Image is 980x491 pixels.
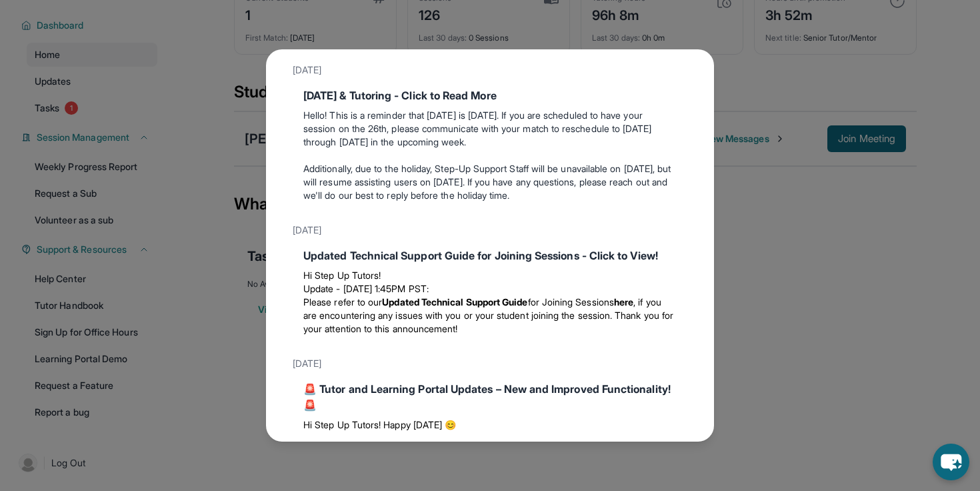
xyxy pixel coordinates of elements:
span: Hi Step Up Tutors! [303,270,381,281]
button: chat-button [933,444,969,480]
div: 🚨 Tutor and Learning Portal Updates – New and Improved Functionality! 🚨 [303,381,677,413]
span: Hi Step Up Tutors! Happy [DATE] 😊 [303,419,456,430]
div: [DATE] [293,352,687,376]
p: Hello! This is a reminder that [DATE] is [DATE]. If you are scheduled to have your session on the... [303,109,677,149]
div: [DATE] [293,218,687,242]
a: here [614,296,633,308]
div: [DATE] & Tutoring - Click to Read More [303,87,677,103]
span: for Joining Sessions [528,296,614,308]
span: Update - [DATE] 1:45PM PST: [303,283,429,294]
strong: Updated Technical Support Guide [382,296,527,308]
p: Additionally, due to the holiday, Step-Up Support Staff will be unavailable on [DATE], but will r... [303,162,677,202]
div: [DATE] [293,58,687,82]
span: Please refer to our [303,296,382,308]
div: Updated Technical Support Guide for Joining Sessions - Click to View! [303,248,677,264]
span: , if you are encountering any issues with you or your student joining the session. Thank you for ... [303,296,673,334]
